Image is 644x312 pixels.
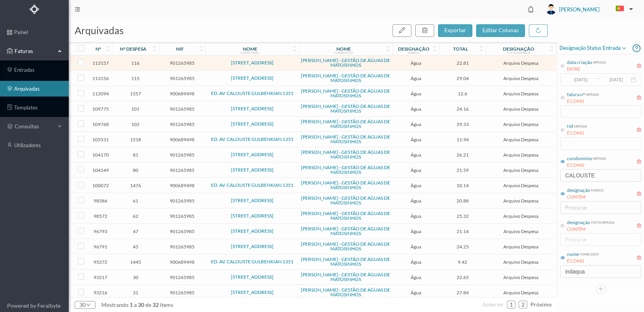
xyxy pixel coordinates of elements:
[301,210,390,221] a: [PERSON_NAME] - GESTÃO DE ÁGUAS DE MATOSINHOS
[503,46,534,52] div: designação
[488,244,554,250] span: Arquivo Despesa
[488,75,554,81] span: Arquivo Despesa
[394,198,437,204] span: Água
[441,244,484,250] span: 24.25
[567,98,599,105] div: É COMO
[441,152,484,158] span: 26.21
[91,152,110,158] span: 104170
[240,51,259,54] div: condomínio
[91,259,110,265] span: 95272
[211,259,294,265] a: ED. AV. CALOUSTE GULBENKIAN 1351
[444,27,466,33] span: exportar
[91,182,110,188] span: 100072
[441,106,484,112] span: 24.16
[567,123,573,130] div: Nif
[441,60,484,66] span: 22.81
[398,46,429,52] div: designação
[441,182,484,188] span: 10.14
[567,59,592,66] div: data criação
[441,213,484,219] span: 25.32
[590,219,615,225] div: status entrada
[101,301,128,308] span: mostrando
[394,228,437,234] span: Água
[161,137,204,142] span: 900689498
[134,301,137,308] span: a
[530,301,552,308] span: próximo
[567,194,604,201] div: CONTÉM
[301,119,390,129] a: [PERSON_NAME] - GESTÃO DE ÁGUAS DE MATOSINHOS
[91,274,110,280] span: 93217
[15,122,54,130] span: consultas
[114,198,157,204] span: 61
[567,258,599,265] div: É COMO
[488,137,554,142] span: Arquivo Despesa
[114,60,157,66] span: 116
[334,51,353,54] div: fornecedor
[519,301,527,308] li: 2
[29,4,39,14] img: Logo
[488,91,554,97] span: Arquivo Despesa
[394,121,437,127] span: Água
[114,259,157,265] span: 1445
[488,152,554,158] span: Arquivo Despesa
[114,182,157,188] span: 1476
[91,167,110,173] span: 104149
[95,46,101,52] div: nº
[567,130,587,137] div: É COMO
[438,24,472,37] button: exportar
[161,244,204,250] span: 901265985
[609,3,636,15] button: PT
[231,106,273,111] a: [STREET_ADDRESS]
[120,46,147,52] div: nº despesa
[394,60,437,66] span: Água
[211,136,294,142] a: ED. AV. CALOUSTE GULBENKIAN 1351
[301,88,390,99] a: [PERSON_NAME] - GESTÃO DE ÁGUAS DE MATOSINHOS
[128,301,134,308] span: 1
[507,299,515,310] a: 1
[585,91,599,97] div: entrada
[441,137,484,142] span: 11.94
[161,259,204,265] span: 900689498
[441,121,484,127] span: 29.33
[488,259,554,265] span: Arquivo Despesa
[231,197,273,203] a: [STREET_ADDRESS]
[441,167,484,173] span: 21.59
[231,213,273,219] a: [STREET_ADDRESS]
[231,274,273,280] a: [STREET_ADDRESS]
[394,75,437,81] span: Água
[114,290,157,296] span: 31
[476,24,525,37] button: editar colunas
[488,121,554,127] span: Arquivo Despesa
[301,164,390,175] a: [PERSON_NAME] - GESTÃO DE ÁGUAS DE MATOSINHOS
[301,241,390,252] a: [PERSON_NAME] - GESTÃO DE ÁGUAS DE MATOSINHOS
[151,301,160,308] span: 32
[161,106,204,112] span: 901265985
[530,298,552,311] li: Página Seguinte
[441,75,484,81] span: 29.04
[91,60,110,66] span: 113157
[488,182,554,188] span: Arquivo Despesa
[231,75,273,81] a: [STREET_ADDRESS]
[161,60,204,66] span: 901265985
[211,182,294,188] a: ED. AV. CALOUSTE GULBENKIAN 1351
[161,182,204,188] span: 900689498
[114,213,157,219] span: 62
[137,301,145,308] span: 30
[592,155,606,161] div: entrada
[161,152,204,158] span: 901265985
[231,60,273,66] a: [STREET_ADDRESS]
[301,195,390,206] a: [PERSON_NAME] - GESTÃO DE ÁGUAS DE MATOSINHOS
[301,149,390,160] a: [PERSON_NAME] - GESTÃO DE ÁGUAS DE MATOSINHOS
[161,75,204,81] span: 901265985
[160,301,173,308] span: items
[161,91,204,97] span: 900689498
[394,106,437,112] span: Água
[441,259,484,265] span: 9.42
[567,226,615,233] div: CONTÉM
[408,51,419,54] div: rubrica
[86,303,91,307] i: icon: down
[75,7,80,12] i: icon: menu-fold
[567,219,590,226] div: designação
[243,46,257,52] div: nome
[114,121,157,127] span: 102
